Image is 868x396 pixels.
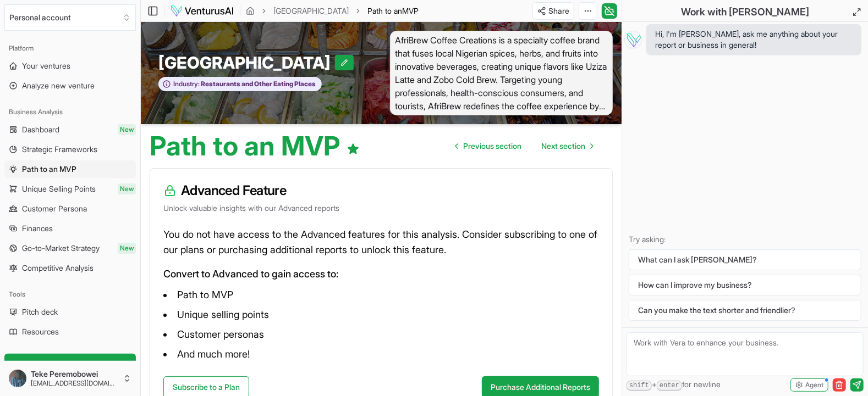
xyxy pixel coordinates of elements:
li: Customer personas [163,326,599,343]
span: Unique Selling Points [22,183,96,194]
span: Previous section [463,141,521,152]
span: Industry: [173,80,200,88]
li: Unique selling points [163,306,599,324]
nav: pagination [447,135,602,157]
button: Agent [790,378,828,392]
kbd: shift [627,381,652,391]
a: Analyze new venture [4,77,136,94]
span: Your ventures [22,60,70,71]
span: Path to an [367,6,402,15]
button: Can you make the text shorter and friendlier? [629,300,861,321]
span: AfriBrew Coffee Creations is a specialty coffee brand that fuses local Nigerian spices, herbs, an... [390,31,613,115]
nav: breadcrumb [246,5,419,16]
a: Upgrade to a paid plan [4,354,136,376]
button: Select an organization [4,4,136,31]
span: + for newline [627,379,721,391]
a: Competitive Analysis [4,259,136,277]
h1: Path to an MVP [150,133,360,159]
span: New [118,243,136,254]
button: How can I improve my business? [629,275,861,295]
div: Platform [4,40,136,57]
a: [GEOGRAPHIC_DATA] [273,5,349,16]
a: Your ventures [4,57,136,75]
img: ACg8ocLn5g-zbfbz6SImPt0sHa5LqbYuGO2Eme7C4hJ7_VbVS8Hyrbw=s96-c [9,370,26,387]
span: Path to an MVP [22,164,76,175]
span: Customer Persona [22,203,87,214]
span: [EMAIL_ADDRESS][DOMAIN_NAME] [31,379,118,388]
span: Hi, I'm [PERSON_NAME], ask me anything about your report or business in general! [655,29,853,51]
span: Next section [541,141,585,152]
span: Agent [805,381,823,389]
span: Share [548,5,569,16]
span: Resources [22,326,59,337]
button: Industry:Restaurants and Other Eating Places [158,77,322,92]
a: Go to previous page [447,135,530,157]
button: What can I ask [PERSON_NAME]? [629,249,861,270]
p: Try asking: [629,234,861,245]
a: Unique Selling PointsNew [4,180,136,198]
a: Finances [4,220,136,237]
a: Resources [4,323,136,341]
li: And much more! [163,345,599,363]
a: Customer Persona [4,200,136,217]
span: Finances [22,223,53,234]
span: New [118,124,136,135]
a: DashboardNew [4,121,136,138]
span: Upgrade to a paid plan [37,359,116,370]
span: Competitive Analysis [22,263,94,274]
div: Business Analysis [4,103,136,121]
a: Strategic Frameworks [4,141,136,158]
div: Tools [4,286,136,303]
span: Analyze new venture [22,80,95,91]
span: Dashboard [22,124,59,135]
img: Vera [624,31,642,48]
h3: Advanced Feature [163,182,599,199]
span: New [118,183,136,194]
li: Path to MVP [163,286,599,304]
img: logo [170,4,234,18]
a: Path to an MVP [4,160,136,178]
button: Share [532,2,574,20]
a: Go-to-Market StrategyNew [4,239,136,257]
span: Pitch deck [22,306,58,317]
span: Restaurants and Other Eating Places [200,80,316,88]
button: Teke Peremobowei[EMAIL_ADDRESS][DOMAIN_NAME] [4,365,136,392]
span: Teke Peremobowei [31,369,118,379]
h2: Work with [PERSON_NAME] [681,4,809,20]
a: Go to next page [532,135,602,157]
span: [GEOGRAPHIC_DATA] [158,53,335,72]
p: Convert to Advanced to gain access to: [163,266,599,282]
span: Path to anMVP [367,5,419,16]
span: Go-to-Market Strategy [22,243,100,254]
p: You do not have access to the Advanced features for this analysis. Consider subscribing to one of... [163,227,599,258]
span: Strategic Frameworks [22,144,97,155]
p: Unlock valuable insights with our Advanced reports [163,203,599,214]
kbd: enter [657,381,682,391]
a: Pitch deck [4,303,136,321]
